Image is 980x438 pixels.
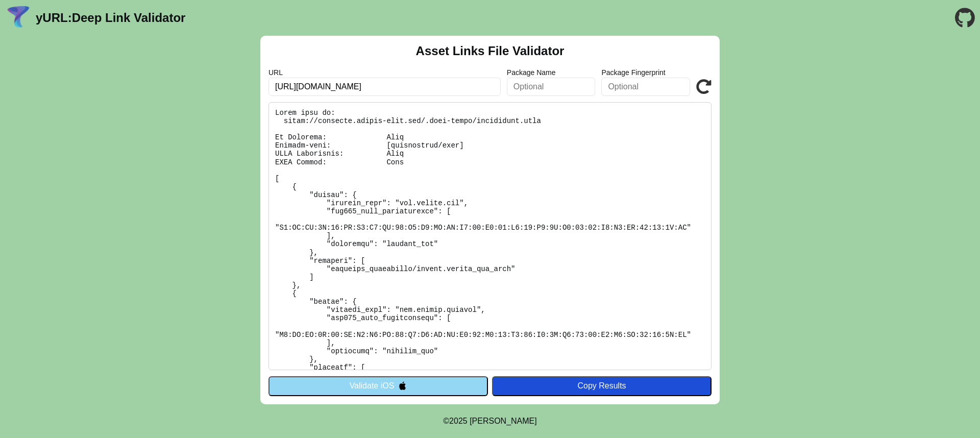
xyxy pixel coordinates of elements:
[268,68,501,77] label: URL
[36,11,185,25] a: yURL:Deep Link Validator
[601,68,690,77] label: Package Fingerprint
[497,381,706,391] div: Copy Results
[470,417,537,425] a: Michael Ibragimchayev's Personal Site
[443,404,536,438] footer: ©
[268,376,488,396] button: Validate iOS
[507,78,596,96] input: Optional
[268,78,501,96] input: Required
[601,78,690,96] input: Optional
[416,44,565,58] h2: Asset Links File Validator
[398,381,407,390] img: appleIcon.svg
[268,102,712,370] pre: Lorem ipsu do: sitam://consecte.adipis-elit.sed/.doei-tempo/incididunt.utla Et Dolorema: Aliq Eni...
[507,68,596,77] label: Package Name
[5,5,32,31] img: yURL Logo
[449,417,468,425] span: 2025
[492,376,712,396] button: Copy Results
